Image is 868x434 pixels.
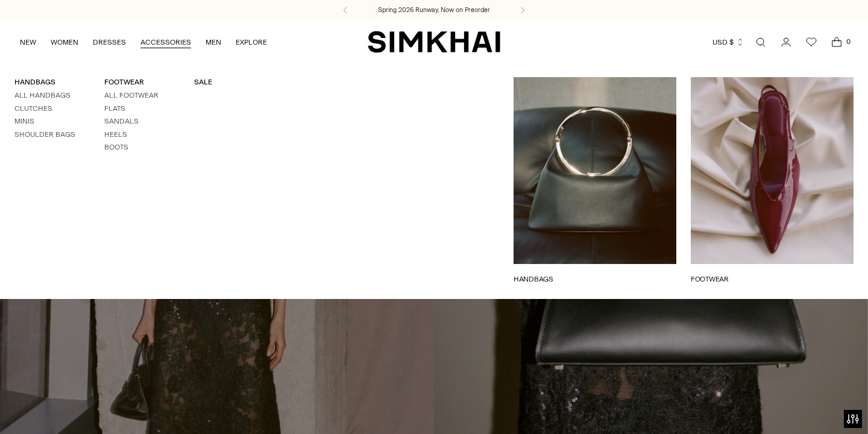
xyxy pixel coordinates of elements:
button: USD $ [712,29,744,55]
a: NEW [20,29,36,55]
a: Open cart modal [825,30,849,54]
a: Spring 2026 Runway, Now on Preorder [378,5,490,15]
a: Open search modal [749,30,773,54]
iframe: Sign Up via Text for Offers [10,388,121,424]
a: DRESSES [93,29,126,55]
span: 0 [843,36,854,47]
a: SIMKHAI [368,30,500,54]
a: EXPLORE [236,29,267,55]
a: Go to the account page [774,30,798,54]
a: WOMEN [51,29,78,55]
a: ACCESSORIES [140,29,191,55]
a: MEN [206,29,221,55]
a: Wishlist [799,30,823,54]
